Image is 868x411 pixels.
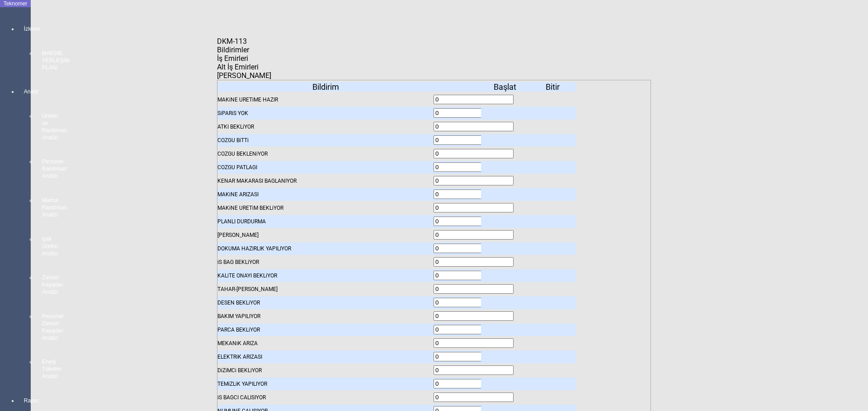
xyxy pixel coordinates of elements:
div: PLANLI DURDURMA [217,215,434,228]
input: With Spin And Buttons [434,311,514,321]
span: [PERSON_NAME] [217,71,271,80]
div: COZGU BEKLENiYOR [217,148,434,160]
input: With Spin And Buttons [434,217,514,226]
div: DiZiMCi BEKLiYOR [217,364,434,377]
span: İş Emirleri [217,54,248,63]
div: KENAR MAKARASI BAGLANIYOR [217,175,434,187]
div: MAKiNE URETiME HAZIR [217,93,434,106]
div: Bildirim [217,82,434,92]
div: MAKiNE ARIZASI [217,188,434,201]
div: DOKUMA HAZIRLIK YAPILIYOR [217,242,434,255]
input: With Spin And Buttons [434,393,514,402]
input: With Spin And Buttons [434,379,514,388]
div: TAHAR-[PERSON_NAME] [217,283,434,296]
input: With Spin And Buttons [434,162,514,172]
input: With Spin And Buttons [434,189,514,199]
div: iS BAGCI CALISIYOR [217,391,434,404]
div: MAKiNE URETiM BEKLiYOR [217,202,434,214]
input: With Spin And Buttons [434,108,514,118]
input: With Spin And Buttons [434,298,514,307]
span: Alt İş Emirleri [217,63,259,71]
div: COZGU PATLAGI [217,161,434,174]
div: COZGU BiTTi [217,134,434,147]
div: Başlat [481,82,528,92]
input: With Spin And Buttons [434,271,514,280]
input: With Spin And Buttons [434,365,514,375]
div: DKM-113 [217,37,251,46]
input: With Spin And Buttons [434,257,514,267]
div: KALiTE ONAYI BEKLiYOR [217,269,434,282]
div: MEKANiK ARIZA [217,337,434,350]
input: With Spin And Buttons [434,135,514,145]
div: ELEKTRiK ARIZASI [217,351,434,363]
input: With Spin And Buttons [434,352,514,361]
input: With Spin And Buttons [434,203,514,212]
div: Bitir [529,82,576,92]
input: With Spin And Buttons [434,325,514,334]
input: With Spin And Buttons [434,95,514,104]
div: BAKIM YAPILIYOR [217,310,434,323]
div: iS BAG BEKLiYOR [217,256,434,268]
input: With Spin And Buttons [434,122,514,131]
div: [PERSON_NAME] [217,229,434,241]
div: DESEN BEKLiYOR [217,296,434,309]
input: With Spin And Buttons [434,284,514,294]
div: PARCA BEKLiYOR [217,323,434,336]
span: Bildirimler [217,46,249,54]
input: With Spin And Buttons [434,176,514,185]
input: With Spin And Buttons [434,338,514,348]
input: With Spin And Buttons [434,244,514,253]
div: ATKI BEKLiYOR [217,120,434,133]
div: TEMiZLiK YAPILIYOR [217,378,434,390]
input: With Spin And Buttons [434,230,514,240]
div: SiPARiS YOK [217,107,434,120]
input: With Spin And Buttons [434,149,514,158]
